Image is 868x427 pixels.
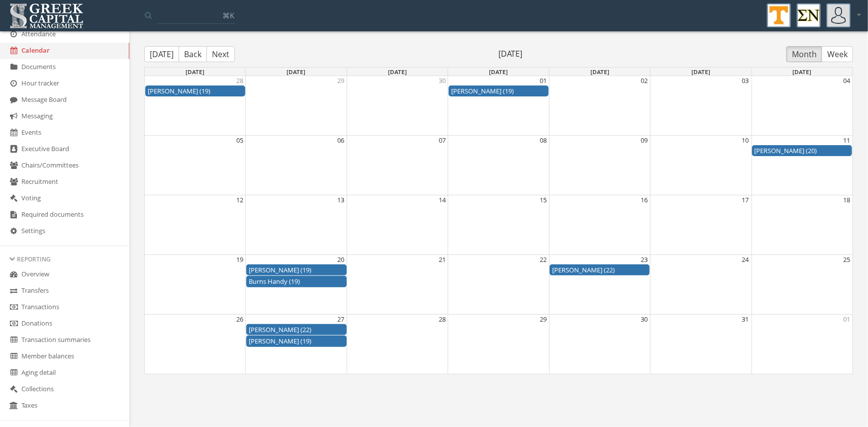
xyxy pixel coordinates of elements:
button: 15 [540,195,547,205]
div: Burns Handy (19) [249,277,344,286]
span: [DATE] [489,68,508,76]
span: [DATE] [388,68,407,76]
button: 07 [439,136,446,145]
button: 03 [742,76,749,85]
button: 09 [641,136,648,145]
button: 08 [540,136,547,145]
button: Week [822,46,853,62]
span: [DATE] [235,48,786,60]
button: 01 [843,315,850,324]
button: 11 [843,136,850,145]
button: 14 [439,195,446,205]
button: 28 [439,315,446,324]
button: 18 [843,195,850,205]
span: [DATE] [691,68,710,76]
div: Paxton Cruikshank (19) [451,86,546,96]
button: 27 [338,315,345,324]
button: 12 [236,195,243,205]
button: Next [206,46,235,62]
div: Reporting [10,255,119,263]
button: 28 [236,76,243,85]
span: [DATE] [186,68,204,76]
div: Austin Norris (20) [755,146,850,156]
div: Grant Kosla (22) [552,265,647,275]
button: 29 [338,76,345,85]
button: 30 [641,315,648,324]
span: [DATE] [793,68,812,76]
div: Cole Wilson (19) [148,86,243,96]
button: 30 [439,76,446,85]
button: 06 [338,136,345,145]
button: 17 [742,195,749,205]
button: 04 [843,76,850,85]
button: 21 [439,255,446,264]
div: Ben Ahmer (22) [249,325,344,335]
button: 26 [236,315,243,324]
button: 31 [742,315,749,324]
button: 05 [236,136,243,145]
button: 02 [641,76,648,85]
span: ⌘K [222,10,234,20]
button: 13 [338,195,345,205]
button: Back [179,46,207,62]
span: [DATE] [590,68,609,76]
button: [DATE] [144,46,179,62]
button: 29 [540,315,547,324]
button: 20 [338,255,345,264]
button: 24 [742,255,749,264]
div: Month View [144,67,853,375]
div: Evan Gilliland (19) [249,337,344,346]
button: 22 [540,255,547,264]
div: James Bange (19) [249,265,344,275]
button: 19 [236,255,243,264]
button: Month [786,46,822,62]
button: 23 [641,255,648,264]
button: 25 [843,255,850,264]
button: 01 [540,76,547,85]
button: 16 [641,195,648,205]
button: 10 [742,136,749,145]
span: [DATE] [287,68,306,76]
